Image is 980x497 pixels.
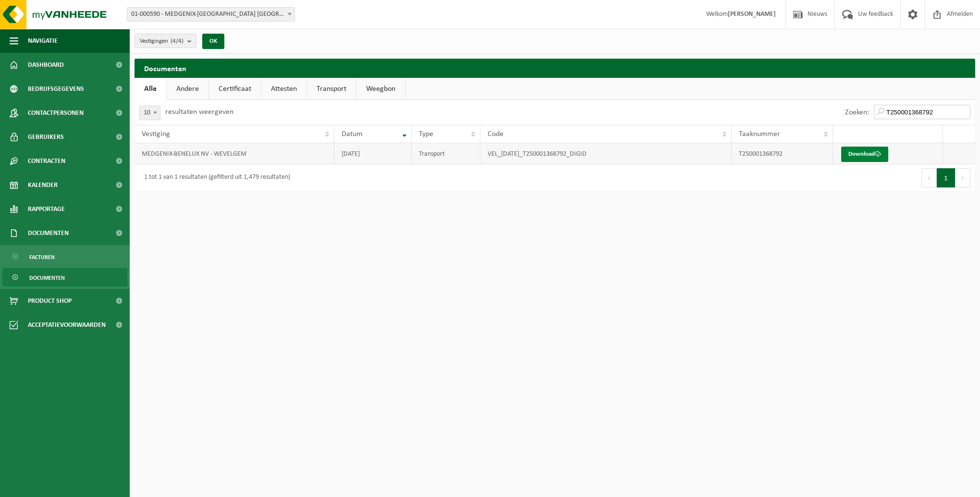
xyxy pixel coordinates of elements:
count: (4/4) [171,38,184,44]
label: resultaten weergeven [165,108,233,116]
span: Code [488,130,503,138]
label: Zoeken: [845,109,869,116]
a: Transport [307,78,356,100]
span: 01-000590 - MEDGENIX-BENELUX NV - WEVELGEM [127,8,294,21]
a: Download [841,147,888,162]
div: 1 tot 1 van 1 resultaten (gefilterd uit 1,479 resultaten) [139,169,290,186]
button: 1 [937,168,955,187]
span: Product Shop [28,289,72,313]
button: Vestigingen(4/4) [135,34,196,48]
span: 01-000590 - MEDGENIX-BENELUX NV - WEVELGEM [127,7,295,22]
button: Next [955,168,970,187]
span: Documenten [29,269,65,287]
a: Certificaat [209,78,261,100]
span: Facturen [29,248,55,266]
td: [DATE] [334,143,412,164]
span: Bedrijfsgegevens [28,77,84,101]
strong: [PERSON_NAME] [728,11,776,18]
span: Dashboard [28,53,64,77]
span: Kalender [28,173,58,197]
a: Weegbon [356,78,405,100]
span: Contactpersonen [28,101,84,125]
td: VEL_[DATE]_T250001368792_DIGID [480,143,732,164]
td: MEDGENIX-BENELUX NV - WEVELGEM [135,143,334,164]
a: Documenten [2,268,127,286]
td: Transport [412,143,480,164]
a: Alle [135,78,166,100]
a: Facturen [2,248,127,266]
span: Type [419,130,433,138]
span: Acceptatievoorwaarden [28,313,106,337]
button: Previous [921,168,937,187]
span: Taaknummer [739,130,780,138]
a: Attesten [261,78,306,100]
span: Gebruikers [28,125,64,149]
span: 10 [139,106,160,120]
span: Navigatie [28,29,58,53]
span: Rapportage [28,197,65,221]
span: Vestigingen [140,34,184,49]
span: Contracten [28,149,65,173]
td: T250001368792 [732,143,833,164]
span: Documenten [28,221,69,245]
span: Datum [342,130,363,138]
a: Andere [167,78,208,100]
button: OK [202,34,224,49]
span: Vestiging [142,130,170,138]
h2: Documenten [135,59,975,77]
span: 10 [140,106,160,120]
